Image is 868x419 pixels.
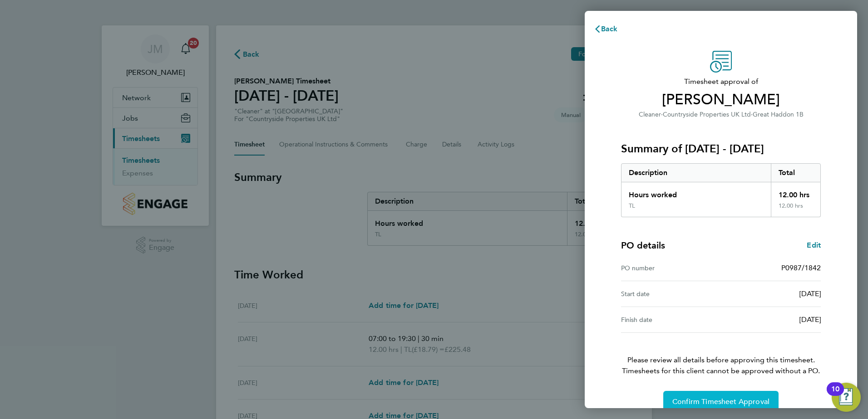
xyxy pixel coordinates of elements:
[661,111,663,118] span: ·
[610,365,832,376] span: Timesheets for this client cannot be approved without a PO.
[781,263,821,272] span: P0987/1842
[621,91,821,109] span: [PERSON_NAME]
[831,389,839,401] div: 10
[639,111,661,118] span: Cleaner
[621,314,721,325] div: Finish date
[621,239,665,252] h4: PO details
[771,202,821,217] div: 12.00 hrs
[663,111,751,118] span: Countryside Properties UK Ltd
[721,288,821,299] div: [DATE]
[601,24,618,33] span: Back
[807,241,821,249] span: Edit
[771,164,821,182] div: Total
[621,164,771,182] div: Description
[721,314,821,325] div: [DATE]
[751,111,753,118] span: ·
[753,111,804,118] span: Great Haddon 1B
[832,383,861,412] button: Open Resource Center, 10 new notifications
[621,76,821,87] span: Timesheet approval of
[621,263,721,273] div: PO number
[621,141,821,156] h3: Summary of [DATE] - [DATE]
[771,182,821,202] div: 12.00 hrs
[672,397,769,406] span: Confirm Timesheet Approval
[621,182,771,202] div: Hours worked
[629,202,635,209] div: TL
[807,240,821,251] a: Edit
[585,20,627,38] button: Back
[663,391,779,413] button: Confirm Timesheet Approval
[621,288,721,299] div: Start date
[621,163,821,217] div: Summary of 04 - 10 Aug 2025
[610,333,832,376] p: Please review all details before approving this timesheet.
